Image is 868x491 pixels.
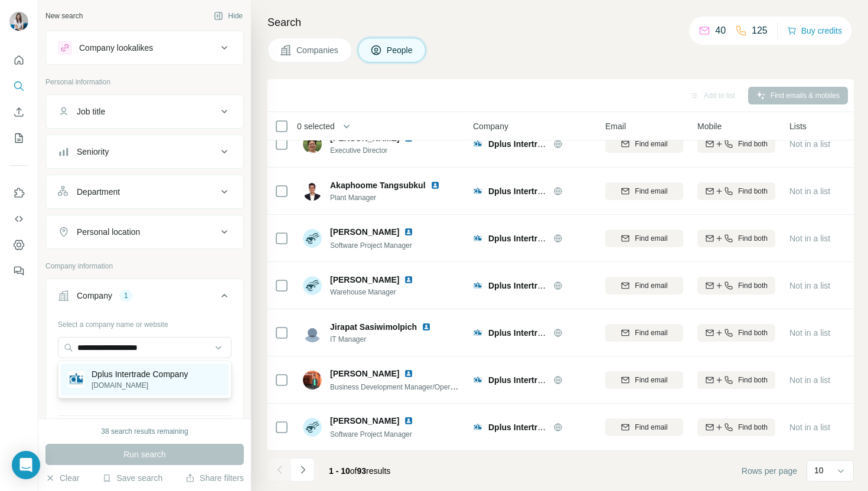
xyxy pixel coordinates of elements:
[789,186,830,196] span: Not in a list
[697,135,775,153] button: Find both
[330,368,399,379] span: [PERSON_NAME]
[488,186,592,196] span: Dplus Intertrade Company
[697,324,775,342] button: Find both
[404,416,413,425] img: LinkedIn logo
[77,186,120,198] div: Department
[330,241,412,250] span: Software Project Manager
[119,290,133,301] div: 1
[68,371,84,388] img: Dplus Intertrade Company
[473,234,482,243] img: Logo of Dplus Intertrade Company
[635,186,667,197] span: Find email
[605,277,683,294] button: Find email
[77,106,105,117] div: Job title
[789,281,830,290] span: Not in a list
[79,42,153,54] div: Company lookalikes
[473,186,482,196] img: Logo of Dplus Intertrade Company
[9,208,28,230] button: Use Surfe API
[9,12,28,31] img: Avatar
[404,369,413,378] img: LinkedIn logo
[488,281,592,290] span: Dplus Intertrade Company
[291,458,315,482] button: Navigate to next page
[605,120,626,132] span: Email
[46,218,243,246] button: Personal location
[635,280,667,291] span: Find email
[488,423,592,432] span: Dplus Intertrade Company
[738,233,768,244] span: Find both
[303,276,322,295] img: Avatar
[350,466,357,476] span: of
[9,50,28,71] button: Quick start
[303,229,322,248] img: Avatar
[77,146,109,158] div: Seniority
[488,375,592,385] span: Dplus Intertrade Company
[101,426,188,437] div: 38 search results remaining
[303,323,322,342] img: Avatar
[330,382,499,391] span: Business Development Manager/Operations Manager
[473,281,482,290] img: Logo of Dplus Intertrade Company
[404,275,413,284] img: LinkedIn logo
[430,181,440,190] img: LinkedIn logo
[635,328,667,338] span: Find email
[488,234,592,243] span: Dplus Intertrade Company
[77,226,140,238] div: Personal location
[303,135,322,153] img: Avatar
[605,230,683,247] button: Find email
[473,139,482,149] img: Logo of Dplus Intertrade Company
[329,466,390,476] span: results
[387,44,414,56] span: People
[473,423,482,432] img: Logo of Dplus Intertrade Company
[329,466,350,476] span: 1 - 10
[9,260,28,281] button: Feedback
[330,287,428,297] span: Warehouse Manager
[330,192,454,203] span: Plant Manager
[46,178,243,206] button: Department
[46,34,243,62] button: Company lookalikes
[9,76,28,97] button: Search
[77,290,112,302] div: Company
[46,138,243,166] button: Seniority
[12,451,40,479] div: Open Intercom Messenger
[697,182,775,200] button: Find both
[45,77,244,87] p: Personal information
[635,233,667,244] span: Find email
[488,328,592,338] span: Dplus Intertrade Company
[422,322,431,332] img: LinkedIn logo
[205,7,251,25] button: Hide
[473,375,482,385] img: Logo of Dplus Intertrade Company
[330,226,399,238] span: [PERSON_NAME]
[787,22,842,39] button: Buy credits
[697,230,775,247] button: Find both
[45,261,244,271] p: Company information
[330,179,426,191] span: Akaphoome Tangsubkul
[605,135,683,153] button: Find email
[45,11,83,21] div: New search
[715,24,726,38] p: 40
[814,464,824,476] p: 10
[46,281,243,315] button: Company1
[185,472,244,484] button: Share filters
[303,182,322,201] img: Avatar
[605,371,683,389] button: Find email
[473,120,508,132] span: Company
[92,368,188,380] p: Dplus Intertrade Company
[605,324,683,342] button: Find email
[303,371,322,389] img: Avatar
[789,120,807,132] span: Lists
[297,120,335,132] span: 0 selected
[330,322,417,332] span: Jirapat Sasiwimolpich
[697,120,722,132] span: Mobile
[738,139,768,149] span: Find both
[330,415,399,427] span: [PERSON_NAME]
[697,277,775,294] button: Find both
[605,418,683,436] button: Find email
[330,145,428,156] span: Executive Director
[738,422,768,433] span: Find both
[742,465,797,477] span: Rows per page
[789,328,830,338] span: Not in a list
[738,375,768,385] span: Find both
[45,472,79,484] button: Clear
[46,97,243,126] button: Job title
[267,14,854,31] h4: Search
[330,430,412,438] span: Software Project Manager
[789,375,830,385] span: Not in a list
